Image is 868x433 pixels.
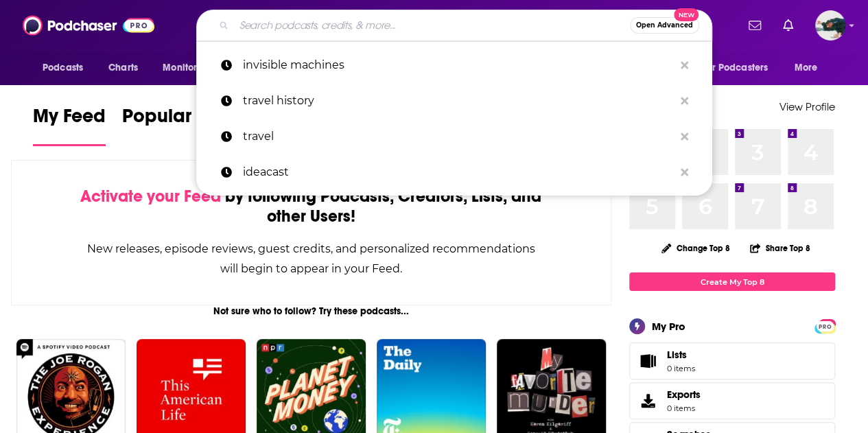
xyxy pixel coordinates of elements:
[667,349,695,361] span: Lists
[693,55,788,81] button: open menu
[636,22,693,29] span: Open Advanced
[817,321,833,331] span: PRO
[243,83,674,119] p: travel history
[815,10,845,40] button: Show profile menu
[80,186,221,207] span: Activate your Feed
[243,119,674,154] p: travel
[667,388,701,401] span: Exports
[634,351,661,371] span: Lists
[196,83,712,119] a: travel history
[653,239,738,257] button: Change Top 8
[629,382,835,419] a: Exports
[43,58,83,78] span: Podcasts
[667,403,701,413] span: 0 items
[815,10,845,40] span: Logged in as fsg.publicity
[749,235,811,261] button: Share Top 8
[11,305,611,317] div: Not sure who to follow? Try these podcasts...
[122,104,239,136] span: Popular Feed
[629,272,835,291] a: Create My Top 8
[99,55,146,81] a: Charts
[817,320,833,331] a: PRO
[33,55,101,81] button: open menu
[23,12,154,38] img: Podchaser - Follow, Share and Rate Podcasts
[702,58,768,78] span: For Podcasters
[795,58,818,78] span: More
[196,119,712,154] a: travel
[634,391,661,410] span: Exports
[196,154,712,190] a: ideacast
[153,55,229,81] button: open menu
[196,47,712,83] a: invisible machines
[234,14,630,36] input: Search podcasts, credits, & more...
[815,10,845,40] img: User Profile
[674,8,699,21] span: New
[743,14,766,37] a: Show notifications dropdown
[629,342,835,379] a: Lists
[630,17,699,34] button: Open AdvancedNew
[667,349,687,361] span: Lists
[243,154,674,190] p: ideacast
[163,58,211,78] span: Monitoring
[196,10,712,41] div: Search podcasts, credits, & more...
[785,55,835,81] button: open menu
[243,47,674,83] p: invisible machines
[108,58,138,78] span: Charts
[122,104,239,146] a: Popular Feed
[33,104,106,146] a: My Feed
[80,187,542,226] div: by following Podcasts, Creators, Lists, and other Users!
[652,320,685,333] div: My Pro
[80,239,542,279] div: New releases, episode reviews, guest credits, and personalized recommendations will begin to appe...
[33,104,106,136] span: My Feed
[777,14,799,37] a: Show notifications dropdown
[667,364,695,373] span: 0 items
[779,100,835,113] a: View Profile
